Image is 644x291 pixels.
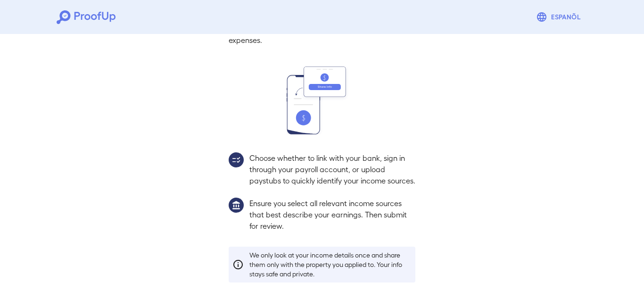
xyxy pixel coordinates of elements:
[249,152,415,186] p: Choose whether to link with your bank, sign in through your payroll account, or upload paystubs t...
[249,198,415,232] p: Ensure you select all relevant income sources that best describe your earnings. Then submit for r...
[229,198,244,213] img: group1.svg
[229,152,244,167] img: group2.svg
[287,67,357,134] img: transfer_money.svg
[249,250,412,279] p: We only look at your income details once and share them only with the property you applied to. Yo...
[532,8,587,26] button: Espanõl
